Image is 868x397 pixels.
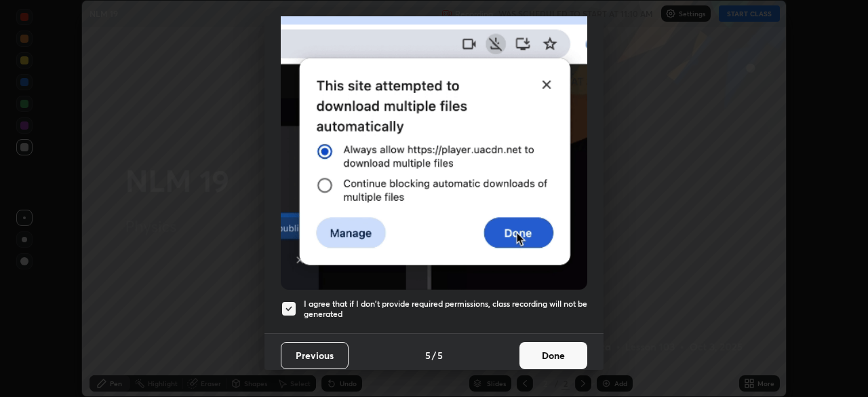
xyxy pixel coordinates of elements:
[304,299,587,320] h5: I agree that if I don't provide required permissions, class recording will not be generated
[437,348,443,362] h4: 5
[281,342,349,369] button: Previous
[519,342,587,369] button: Done
[425,348,431,362] h4: 5
[432,348,436,362] h4: /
